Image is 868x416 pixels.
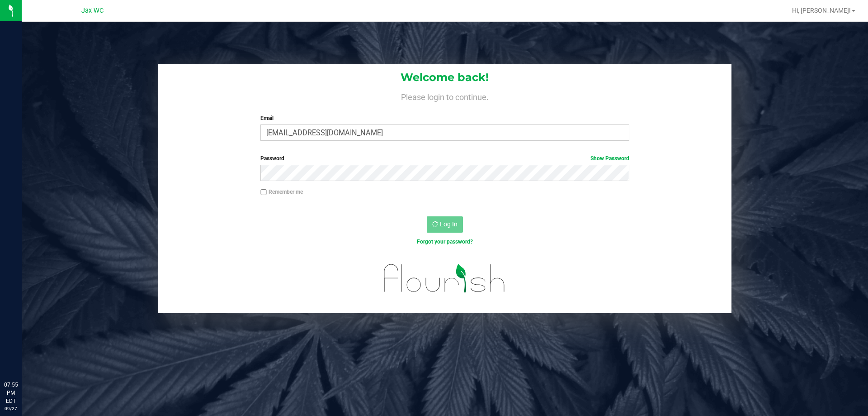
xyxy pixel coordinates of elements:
[260,189,267,196] input: Remember me
[792,7,851,14] span: Hi, [PERSON_NAME]!
[590,155,629,162] a: Show Password
[158,91,731,101] h4: Please login to continue.
[440,220,458,228] span: Log In
[260,114,629,122] label: Email
[81,7,104,14] span: Jax WC
[4,381,18,405] p: 07:55 PM EDT
[260,188,303,196] label: Remember me
[417,239,473,245] a: Forgot your password?
[158,72,731,83] h1: Welcome back!
[373,255,516,301] img: flourish_logo.svg
[427,216,463,233] button: Log In
[4,405,18,412] p: 09/27
[260,155,284,162] span: Password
